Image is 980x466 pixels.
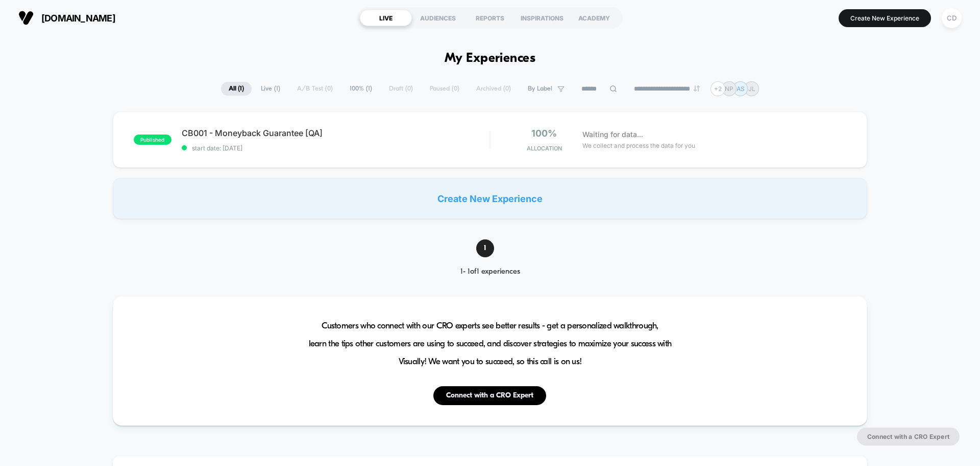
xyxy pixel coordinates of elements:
[445,51,536,66] h1: My Experiences
[182,144,489,152] span: start date: [DATE]
[527,145,562,152] span: Allocation
[134,135,171,145] span: published
[253,82,288,96] span: Live ( 1 )
[725,85,733,93] p: NP
[939,8,965,29] button: CD
[582,141,695,150] span: We collect and process the data for you
[942,8,962,28] div: CD
[748,85,755,93] p: JL
[737,85,745,93] p: AS
[433,386,546,405] button: Connect with a CRO Expert
[694,85,700,92] img: end
[857,428,960,446] button: Connect with a CRO Expert
[113,178,867,219] div: Create New Experience
[18,10,34,26] img: Visually logo
[528,85,552,93] span: By Label
[182,128,489,138] span: CB001 - Moneyback Guarantee [QA]
[360,10,412,26] div: LIVE
[516,10,568,26] div: INSPIRATIONS
[441,268,540,276] div: 1 - 1 of 1 experiences
[710,81,725,96] div: + 2
[476,239,494,257] span: 1
[221,82,252,96] span: All ( 1 )
[839,9,931,27] button: Create New Experience
[342,82,380,96] span: 100% ( 1 )
[582,129,643,140] span: Waiting for data...
[531,128,557,139] span: 100%
[15,10,118,26] button: [DOMAIN_NAME]
[41,13,115,24] span: [DOMAIN_NAME]
[464,10,516,26] div: REPORTS
[412,10,464,26] div: AUDIENCES
[568,10,620,26] div: ACADEMY
[309,317,672,371] span: Customers who connect with our CRO experts see better results - get a personalized walkthrough, l...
